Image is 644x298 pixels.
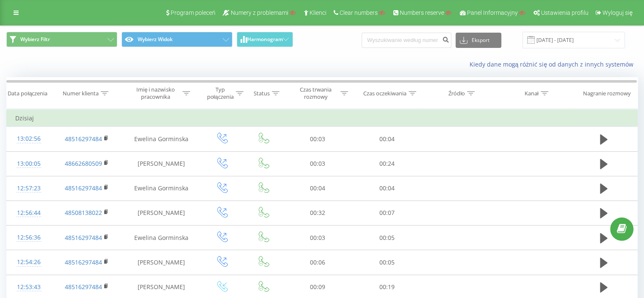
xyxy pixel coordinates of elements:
[352,151,421,176] td: 00:24
[63,90,99,97] div: Numer klienta
[15,205,42,221] div: 12:56:44
[123,127,200,151] td: Ewelina Gorminska
[469,60,638,68] a: Kiedy dane mogą różnić się od danych z innych systemów
[123,201,200,225] td: [PERSON_NAME]
[400,9,444,16] span: Numbers reserve
[583,90,631,97] div: Nagranie rozmowy
[283,151,352,176] td: 00:03
[122,32,232,47] button: Wybierz Widok
[65,258,102,266] a: 48516297484
[456,33,501,48] button: Eksport
[123,151,200,176] td: [PERSON_NAME]
[6,32,117,47] button: Wybierz Filtr
[123,176,200,201] td: Ewelina Gorminska
[15,180,42,197] div: 12:57:23
[293,86,338,100] div: Czas trwania rozmowy
[283,127,352,151] td: 00:03
[207,86,233,100] div: Typ połączenia
[283,201,352,225] td: 00:32
[283,176,352,201] td: 00:04
[15,156,42,172] div: 13:00:05
[123,226,200,250] td: Ewelina Gorminska
[65,184,102,192] a: 48516297484
[237,32,293,47] button: Harmonogram
[362,33,451,48] input: Wyszukiwanie według numeru
[15,229,42,246] div: 12:56:36
[65,159,102,167] a: 48662680509
[352,176,421,201] td: 00:04
[20,36,50,43] span: Wybierz Filtr
[171,9,216,16] span: Program poleceń
[7,110,638,127] td: Dzisiaj
[15,131,42,147] div: 13:02:56
[283,226,352,250] td: 00:03
[131,86,180,100] div: Imię i nazwisko pracownika
[254,90,270,97] div: Status
[247,36,283,42] span: Harmonogram
[603,9,633,16] span: Wyloguj się
[352,127,421,151] td: 00:04
[8,90,47,97] div: Data połączenia
[467,9,518,16] span: Panel Informacyjny
[65,135,102,143] a: 48516297484
[15,254,42,270] div: 12:54:26
[340,9,378,16] span: Clear numbers
[310,9,326,16] span: Klienci
[65,283,102,291] a: 48516297484
[352,226,421,250] td: 00:05
[231,9,288,16] span: Numery z problemami
[15,279,42,295] div: 12:53:43
[283,250,352,275] td: 00:06
[65,234,102,242] a: 48516297484
[363,90,406,97] div: Czas oczekiwania
[448,90,465,97] div: Źródło
[352,250,421,275] td: 00:05
[541,9,589,16] span: Ustawienia profilu
[123,250,200,275] td: [PERSON_NAME]
[352,201,421,225] td: 00:07
[525,90,539,97] div: Kanał
[65,209,102,217] a: 48508138022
